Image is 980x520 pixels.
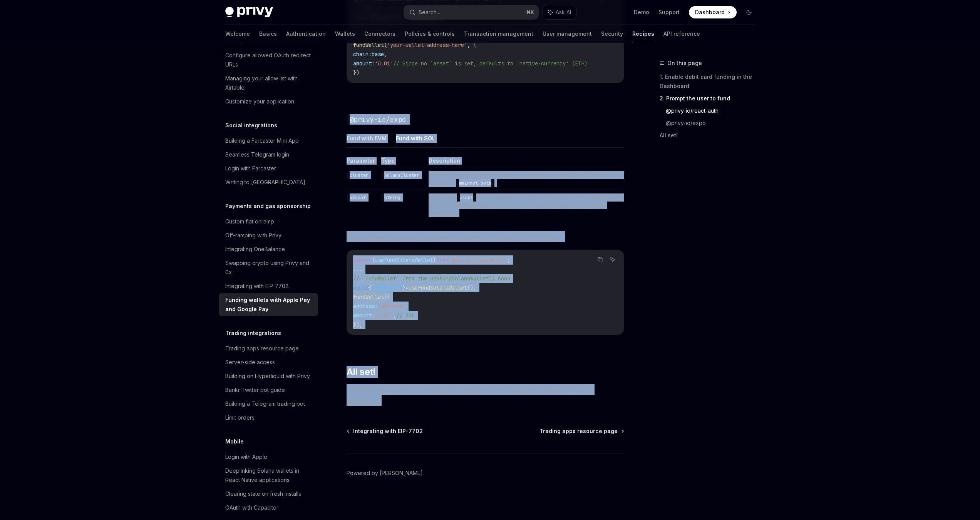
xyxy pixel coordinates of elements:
[225,74,313,92] div: Managing your allow list with Airtable
[405,25,455,43] a: Policies & controls
[543,25,592,43] a: User management
[595,255,605,265] button: Copy the contents from the code block
[384,51,387,58] span: ,
[743,6,755,18] button: Toggle dark mode
[353,51,372,58] span: chain:
[347,384,624,406] span: Users can now fund their wallets with Apple Pay and Google Pay natively within the application.
[225,202,311,211] h5: Payments and gas sponsorship
[409,284,467,291] span: useFundSolanaWallet
[539,427,618,435] span: Trading apps resource page
[219,279,318,293] a: Integrating with EIP-7702
[347,231,624,242] span: As an example, you can configure the cluster and amount to fund like so:
[225,217,274,226] div: Custom fiat onramp
[225,489,301,498] div: Clearing state on fresh installs
[219,450,318,464] a: Login with Apple
[225,437,244,446] h5: Mobile
[556,8,571,16] span: Ask AI
[381,172,422,179] code: SolanaCluster
[539,427,623,435] a: Trading apps resource page
[666,117,761,129] a: @privy-io/expo
[543,5,576,19] button: Ask AI
[464,25,533,43] a: Transaction management
[225,295,313,314] div: Funding wallets with Apple Pay and Google Pay
[335,25,355,43] a: Wallets
[608,255,618,265] button: Ask AI
[225,282,288,291] div: Integrating with EIP-7702
[467,284,476,291] span: ();
[353,266,362,273] span: ...
[456,179,494,187] code: mainnet-beta
[372,257,375,263] span: {
[347,469,423,477] a: Powered by [PERSON_NAME]
[353,284,369,291] span: const
[219,464,318,487] a: Deeplinking Solana wallets in React Native applications
[219,369,318,383] a: Building on Hyperliquid with Privy
[387,42,467,48] span: 'your-wallet-address-here'
[347,427,423,435] a: Integrating with EIP-7702
[378,303,405,310] span: 'address'
[219,256,318,279] a: Swapping crypto using Privy and 0x
[601,25,623,43] a: Security
[467,42,476,48] span: , {
[436,257,449,263] span: from
[353,293,384,300] span: fundWallet
[225,164,276,173] div: Login with Farcaster
[526,9,534,15] span: ⌘ K
[658,8,680,16] a: Support
[433,257,436,263] span: }
[225,136,299,145] div: Building a Farcaster Mini App
[225,466,313,485] div: Deeplinking Solana wallets in React Native applications
[225,121,277,130] h5: Social integrations
[375,60,393,67] span: '0.01'
[353,60,375,67] span: amount:
[381,194,404,202] code: string
[372,312,375,319] span: :
[225,245,285,254] div: Integrating OneBalance
[219,175,318,189] a: Writing to [GEOGRAPHIC_DATA]
[219,293,318,316] a: Funding wallets with Apple Pay and Google Pay
[507,257,510,263] span: ;
[219,48,318,72] a: Configure allowed OAuth redirect URLs
[259,25,277,43] a: Basics
[353,312,372,319] span: amount
[364,25,395,43] a: Connectors
[225,413,255,422] div: Limit orders
[426,168,624,190] td: Optional. An object for the cluster on which users should fund their accounts. Defaults to .
[375,257,433,263] span: useFundSolanaWallet
[219,487,318,501] a: Clearing state on fresh installs
[632,25,654,43] a: Recipes
[219,228,318,242] a: Off-ramping with Privy
[426,157,624,168] th: Description
[384,293,390,300] span: ({
[225,97,294,106] div: Customize your application
[219,397,318,411] a: Building a Telegram trading bot
[219,95,318,108] a: Customize your application
[375,312,393,319] span: '0.01'
[393,60,587,67] span: // Since no `asset` is set, defaults to 'native-currency' (ETH)
[347,157,378,168] th: Parameter
[457,194,476,202] code: asset
[219,72,318,95] a: Managing your allow list with Airtable
[426,190,624,220] td: Required if is set, optional otherwise. The amount of the asset to fund as a decimal string. Defa...
[353,257,372,263] span: import
[353,69,359,76] span: })
[219,411,318,425] a: Limit orders
[219,134,318,148] a: Building a Farcaster Mini App
[663,25,700,43] a: API reference
[384,42,387,48] span: (
[219,383,318,397] a: Bankr Twitter bot guide
[225,385,285,395] div: Bankr Twitter bot guide
[347,366,376,378] span: All set!
[225,7,273,18] img: dark logo
[225,358,275,367] div: Server-side access
[449,257,507,263] span: '@privy-io/expo/ui'
[695,8,725,16] span: Dashboard
[660,129,761,142] a: All set!
[225,231,281,240] div: Off-ramping with Privy
[666,105,761,117] a: @privy-io/react-auth
[372,51,384,58] span: base
[347,129,387,147] button: Fund with EVM
[219,215,318,228] a: Custom fiat onramp
[219,342,318,355] a: Trading apps resource page
[347,194,369,202] code: amount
